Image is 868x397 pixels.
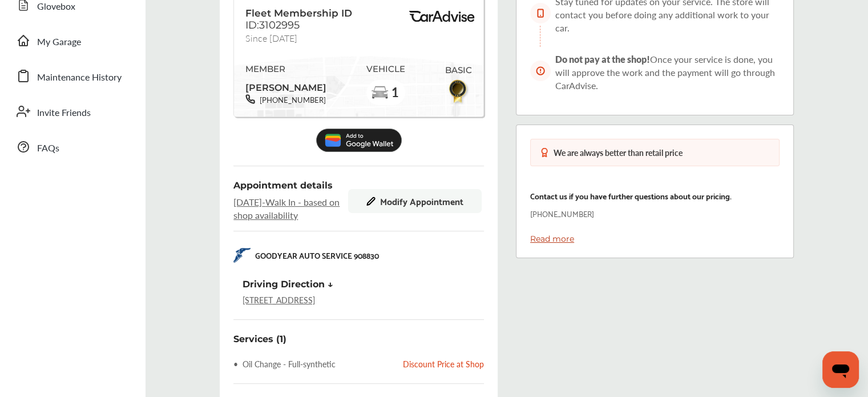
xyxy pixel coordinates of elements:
[243,279,333,290] div: Driving Direction ↓
[555,53,775,92] span: Once your service is done, you will approve the work and the payment will go through CarAdvise.
[245,64,326,74] span: MEMBER
[371,84,389,102] img: car-basic.192fe7b4.svg
[37,141,59,156] span: FAQs
[10,97,134,126] a: Invite Friends
[233,334,286,344] div: Services (1)
[540,148,549,157] img: medal-badge-icon.048288b6.svg
[262,195,265,208] span: -
[255,248,379,262] p: GOODYEAR AUTO SERVICE 908830
[233,195,348,222] span: Walk In - based on shop availability
[10,132,134,162] a: FAQs
[245,78,326,94] span: [PERSON_NAME]
[530,189,732,202] p: Contact us if you have further questions about our pricing.
[245,94,255,104] img: phone-black.37208b07.svg
[245,31,297,41] span: Since [DATE]
[822,351,859,388] iframe: Button to launch messaging window
[366,64,405,74] span: VEHICLE
[530,234,574,244] a: Read more
[233,248,251,263] img: logo-goodyear.png
[407,11,476,22] img: BasicPremiumLogo.8d547ee0.svg
[255,94,326,105] span: [PHONE_NUMBER]
[233,195,262,208] span: [DATE]
[10,26,134,55] a: My Garage
[391,85,399,99] span: 1
[10,61,134,91] a: Maintenance History
[555,54,650,65] span: Do not pay at the shop!
[348,189,482,213] button: Modify Appointment
[403,358,484,370] div: Discount Price at Shop
[530,207,594,220] p: [PHONE_NUMBER]
[316,129,402,152] img: Add_to_Google_Wallet.5c177d4c.svg
[446,78,471,105] img: BasicBadge.31956f0b.svg
[37,106,91,121] span: Invite Friends
[233,180,333,191] span: Appointment details
[37,70,122,85] span: Maintenance History
[233,358,238,370] span: •
[554,149,683,157] div: We are always better than retail price
[243,294,315,306] a: [STREET_ADDRESS]
[233,358,336,370] div: Oil Change - Full-synthetic
[380,196,463,206] span: Modify Appointment
[245,7,352,19] span: Fleet Membership ID
[245,19,300,31] span: ID:3102995
[445,65,472,75] span: BASIC
[37,35,81,50] span: My Garage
